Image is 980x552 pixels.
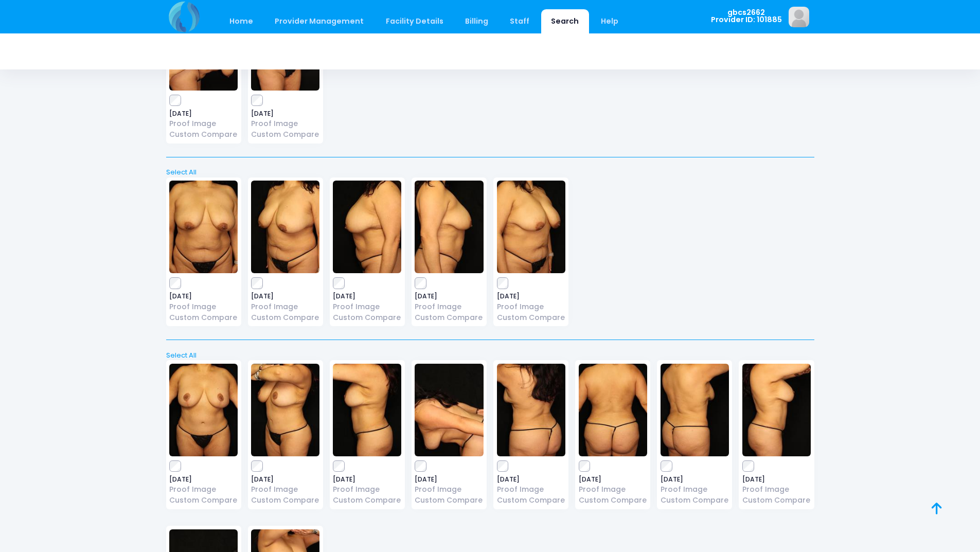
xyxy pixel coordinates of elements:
a: Proof Image [169,301,238,312]
img: image [789,7,809,27]
img: image [497,181,565,273]
a: Proof Image [497,301,565,312]
a: Custom Compare [251,129,319,140]
span: [DATE] [333,293,401,299]
a: Proof Image [169,118,238,129]
a: Custom Compare [742,495,811,506]
span: [DATE] [579,476,647,483]
img: image [251,364,319,456]
a: Home [220,9,263,33]
img: image [251,181,319,273]
a: Custom Compare [661,495,729,506]
img: image [169,364,238,456]
img: image [497,364,565,456]
a: Provider Management [265,9,374,33]
img: image [169,181,238,273]
a: Custom Compare [415,495,483,506]
span: [DATE] [742,476,811,483]
a: Proof Image [251,118,319,129]
img: image [415,364,483,456]
span: [DATE] [251,476,319,483]
a: Search [541,9,589,33]
span: gbcs2662 Provider ID: 101885 [711,9,782,24]
a: Custom Compare [497,312,565,323]
a: Proof Image [251,484,319,495]
a: Proof Image [251,301,319,312]
a: Custom Compare [497,495,565,506]
a: Proof Image [415,301,483,312]
img: image [661,364,729,456]
a: Custom Compare [169,129,238,140]
span: [DATE] [497,476,565,483]
a: Custom Compare [251,312,319,323]
span: [DATE] [497,293,565,299]
span: [DATE] [169,293,238,299]
img: image [579,364,647,456]
img: image [415,181,483,273]
a: Custom Compare [333,312,401,323]
span: [DATE] [415,476,483,483]
a: Custom Compare [333,495,401,506]
a: Select All [163,350,817,361]
a: Proof Image [169,484,238,495]
a: Proof Image [661,484,729,495]
a: Proof Image [497,484,565,495]
span: [DATE] [333,476,401,483]
img: image [333,364,401,456]
a: Proof Image [333,301,401,312]
a: Proof Image [415,484,483,495]
a: Custom Compare [251,495,319,506]
a: Staff [500,9,540,33]
a: Custom Compare [169,495,238,506]
a: Billing [455,9,498,33]
span: [DATE] [661,476,729,483]
a: Help [591,9,628,33]
span: [DATE] [251,111,319,117]
a: Proof Image [742,484,811,495]
span: [DATE] [251,293,319,299]
a: Select All [163,167,817,177]
a: Facility Details [376,9,453,33]
span: [DATE] [169,111,238,117]
span: [DATE] [415,293,483,299]
a: Custom Compare [579,495,647,506]
a: Custom Compare [415,312,483,323]
img: image [333,181,401,273]
a: Proof Image [333,484,401,495]
img: image [742,364,811,456]
a: Custom Compare [169,312,238,323]
span: [DATE] [169,476,238,483]
a: Proof Image [579,484,647,495]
